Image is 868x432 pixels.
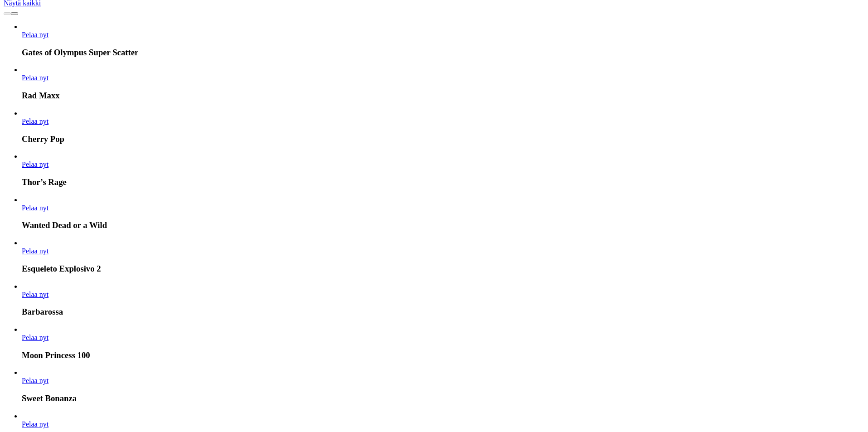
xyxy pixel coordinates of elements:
article: Cherry Pop [22,109,864,144]
a: Sweet Bonanza [22,377,48,384]
span: Pelaa nyt [22,334,48,341]
article: Gates of Olympus Super Scatter [22,23,864,58]
a: Thor’s Rage [22,160,48,168]
a: Gates of Olympus Super Scatter [22,31,48,39]
h3: Gates of Olympus Super Scatter [22,48,864,58]
h3: Thor’s Rage [22,177,864,187]
a: Moon Princess 100 [22,334,48,341]
a: Esqueleto Explosivo 2 [22,247,48,255]
h3: Barbarossa [22,307,864,317]
h3: Sweet Bonanza [22,393,864,403]
article: Rad Maxx [22,66,864,101]
span: Pelaa nyt [22,291,48,298]
button: next slide [11,12,18,15]
span: Pelaa nyt [22,247,48,255]
article: Sweet Bonanza [22,369,864,403]
span: Pelaa nyt [22,420,48,428]
h3: Wanted Dead or a Wild [22,220,864,230]
a: Barbarossa [22,291,48,298]
article: Barbarossa [22,282,864,317]
article: Esqueleto Explosivo 2 [22,239,864,274]
button: prev slide [4,12,11,15]
a: Wanted Dead or a Wild [22,204,48,212]
article: Thor’s Rage [22,152,864,187]
h3: Moon Princess 100 [22,350,864,360]
article: Moon Princess 100 [22,325,864,360]
span: Pelaa nyt [22,74,48,82]
span: Pelaa nyt [22,117,48,125]
a: Cherry Pop [22,117,48,125]
h3: Rad Maxx [22,91,864,101]
h3: Cherry Pop [22,134,864,144]
span: Pelaa nyt [22,31,48,39]
span: Pelaa nyt [22,377,48,384]
article: Wanted Dead or a Wild [22,196,864,231]
span: Pelaa nyt [22,204,48,212]
span: Pelaa nyt [22,160,48,168]
h3: Esqueleto Explosivo 2 [22,264,864,274]
a: Rad Maxx [22,74,48,82]
a: Le Bandit [22,420,48,428]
